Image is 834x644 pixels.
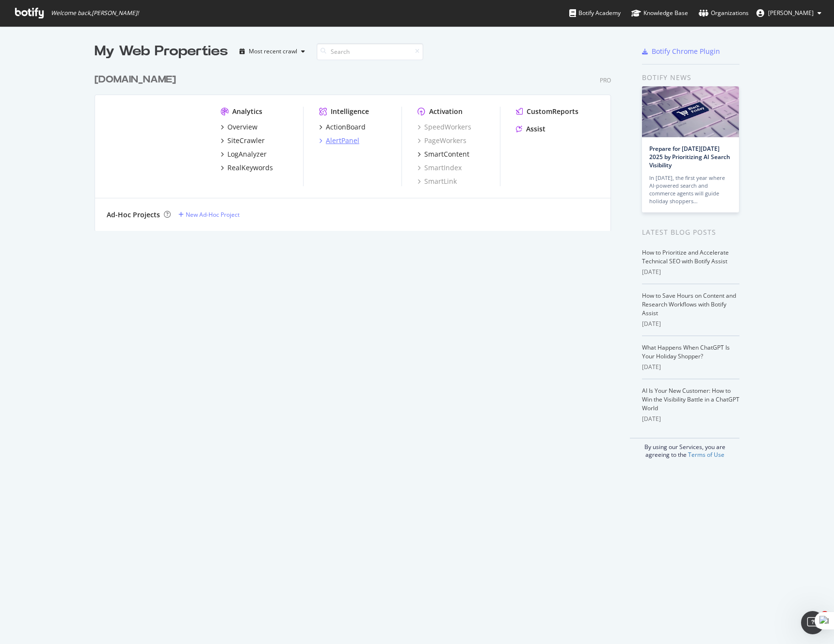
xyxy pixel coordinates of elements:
[688,451,724,459] a: Terms of Use
[51,9,139,17] span: Welcome back, [PERSON_NAME] !
[95,61,619,231] div: grid
[95,42,228,61] div: My Web Properties
[95,73,180,87] a: [DOMAIN_NAME]
[749,5,829,21] button: [PERSON_NAME]
[319,136,359,145] a: AlertPanel
[642,227,739,238] div: Latest Blog Posts
[221,122,257,132] a: Overview
[630,438,739,459] div: By using our Services, you are agreeing to the
[631,8,688,18] div: Knowledge Base
[642,343,730,360] a: What Happens When ChatGPT Is Your Holiday Shopper?
[317,43,423,60] input: Search
[107,107,205,185] img: www.realestate.com.au
[232,107,262,116] div: Analytics
[652,47,720,56] div: Botify Chrome Plugin
[642,47,720,56] a: Botify Chrome Plugin
[107,210,160,220] div: Ad-Hoc Projects
[649,145,730,169] a: Prepare for [DATE][DATE] 2025 by Prioritizing AI Search Visibility
[642,86,739,137] img: Prepare for Black Friday 2025 by Prioritizing AI Search Visibility
[526,124,545,134] div: Assist
[642,320,739,328] div: [DATE]
[642,386,739,412] a: AI Is Your New Customer: How to Win the Visibility Battle in a ChatGPT World
[227,136,265,145] div: SiteCrawler
[417,122,471,132] a: SpeedWorkers
[516,107,578,116] a: CustomReports
[178,210,240,219] a: New Ad-Hoc Project
[417,149,469,159] a: SmartContent
[227,149,267,159] div: LogAnalyzer
[326,122,366,132] div: ActionBoard
[801,611,824,634] iframe: Intercom live chat
[249,48,297,54] div: Most recent crawl
[642,248,729,265] a: How to Prioritize and Accelerate Technical SEO with Botify Assist
[95,73,176,87] div: [DOMAIN_NAME]
[649,174,732,205] div: In [DATE], the first year where AI-powered search and commerce agents will guide holiday shoppers…
[221,163,273,173] a: RealKeywords
[642,268,739,276] div: [DATE]
[417,163,462,173] a: SmartIndex
[429,107,463,116] div: Activation
[569,8,621,18] div: Botify Academy
[768,9,814,17] span: Jine Wu
[227,163,273,173] div: RealKeywords
[424,149,469,159] div: SmartContent
[699,8,749,18] div: Organizations
[527,107,578,116] div: CustomReports
[600,76,611,84] div: Pro
[642,363,739,371] div: [DATE]
[417,136,466,145] a: PageWorkers
[227,122,257,132] div: Overview
[319,122,366,132] a: ActionBoard
[221,149,267,159] a: LogAnalyzer
[326,136,359,145] div: AlertPanel
[236,44,309,59] button: Most recent crawl
[186,210,240,219] div: New Ad-Hoc Project
[642,415,739,423] div: [DATE]
[417,177,457,186] a: SmartLink
[516,124,545,134] a: Assist
[642,291,736,317] a: How to Save Hours on Content and Research Workflows with Botify Assist
[642,72,739,83] div: Botify news
[331,107,369,116] div: Intelligence
[221,136,265,145] a: SiteCrawler
[821,611,829,619] span: 1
